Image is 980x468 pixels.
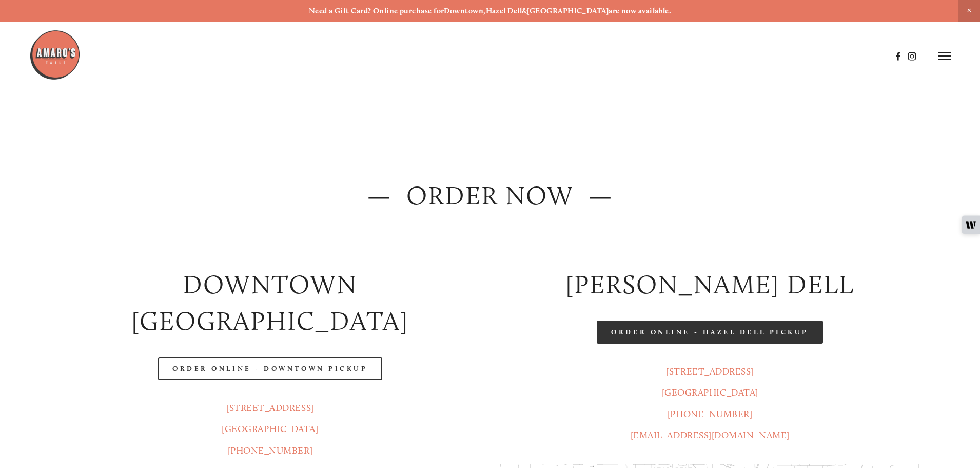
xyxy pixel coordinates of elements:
[668,408,753,420] a: [PHONE_NUMBER]
[597,321,823,344] a: Order Online - Hazel Dell Pickup
[226,402,314,414] a: [STREET_ADDRESS]
[527,6,609,15] a: [GEOGRAPHIC_DATA]
[662,387,758,398] a: [GEOGRAPHIC_DATA]
[631,429,790,441] a: [EMAIL_ADDRESS][DOMAIN_NAME]
[158,357,382,380] a: Order Online - Downtown pickup
[59,178,922,214] h2: — ORDER NOW —
[666,366,754,377] a: [STREET_ADDRESS]
[29,29,81,81] img: Amaro's Table
[499,267,921,303] h2: [PERSON_NAME] DELL
[444,6,483,15] a: Downtown
[522,6,527,15] strong: &
[222,423,318,435] a: [GEOGRAPHIC_DATA]
[609,6,671,15] strong: are now available.
[309,6,444,15] strong: Need a Gift Card? Online purchase for
[59,267,481,340] h2: Downtown [GEOGRAPHIC_DATA]
[228,445,313,456] a: [PHONE_NUMBER]
[483,6,485,15] strong: ,
[486,6,522,15] a: Hazel Dell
